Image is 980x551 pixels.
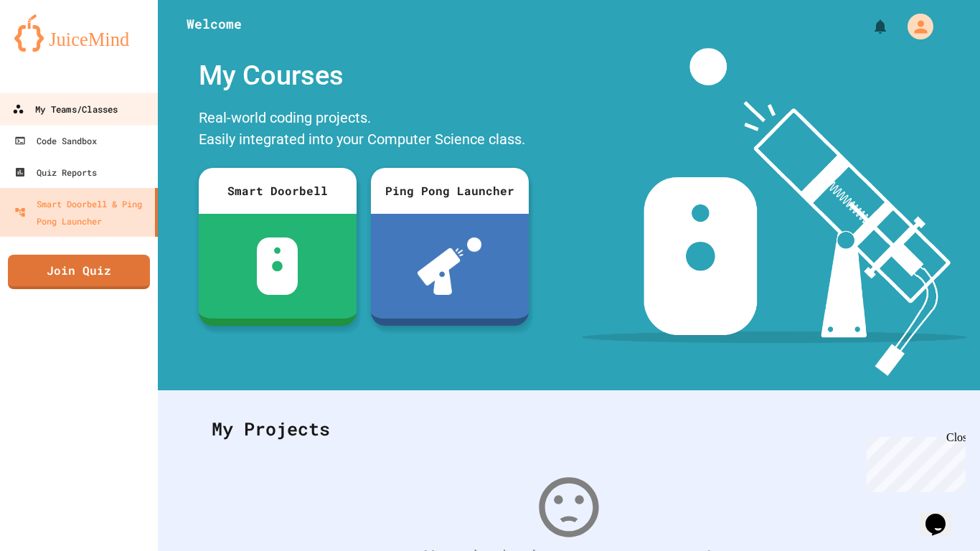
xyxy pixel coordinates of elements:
[199,168,357,214] div: Smart Doorbell
[6,6,99,91] div: Chat with us now!Close
[845,14,892,39] div: My Notifications
[8,255,150,289] a: Join Quiz
[14,14,143,52] img: logo-orange.svg
[257,237,298,295] img: sdb-white.svg
[371,168,529,214] div: Ping Pong Launcher
[197,401,941,457] div: My Projects
[12,100,118,118] div: My Teams/Classes
[192,48,536,103] div: My Courses
[418,237,481,295] img: ppl-with-ball.png
[861,431,966,492] iframe: chat widget
[920,494,966,537] iframe: chat widget
[582,48,966,376] img: banner-image-my-projects.png
[892,10,937,43] div: My Account
[14,132,97,149] div: Code Sandbox
[14,164,97,181] div: Quiz Reports
[14,195,149,230] div: Smart Doorbell & Ping Pong Launcher
[192,103,536,157] div: Real-world coding projects. Easily integrated into your Computer Science class.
